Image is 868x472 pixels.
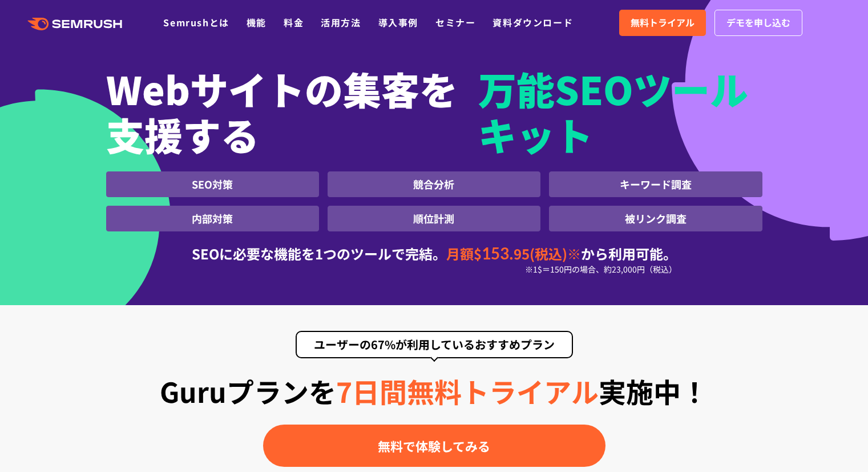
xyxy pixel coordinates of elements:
span: 153 [482,243,509,263]
span: SEO対策 [192,177,233,191]
span: Guruプランを [160,371,407,411]
a: 無料で体験してみる [263,425,605,467]
span: 7日間 [336,371,407,411]
a: Semrushとは [163,15,229,29]
a: 料金 [284,15,304,29]
span: 無料トライアル [407,371,599,411]
div: ユーザーの67%が利用しているおすすめプラン [296,331,573,358]
h1: Webサイトの 集客を支援する [106,66,762,171]
span: 万能SEO ツールキット [478,66,762,157]
div: SEOに必要な機能を1つのツールで完結。 から利用可能。 [192,231,677,274]
span: キーワード調査 [620,177,692,191]
span: 月額$ .95(税込)※ [446,243,581,263]
a: 活用方法 [321,15,361,29]
a: デモを申し込む [714,10,802,36]
div: 実施中！ [135,375,734,406]
a: セミナー [435,15,475,29]
a: 導入事例 [378,15,418,29]
a: 機能 [247,15,267,29]
span: 順位計測 [413,211,454,226]
div: ※1$＝150円の場合、約23,000円（税込） [192,264,677,274]
span: 被リンク調査 [625,211,687,226]
span: 無料トライアル [631,15,695,30]
a: 資料ダウンロード [492,15,573,29]
span: デモを申し込む [726,15,790,30]
span: 内部対策 [192,211,233,226]
a: 無料トライアル [619,10,706,36]
span: 無料で体験してみる [378,437,490,454]
span: 競合分析 [413,177,454,191]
